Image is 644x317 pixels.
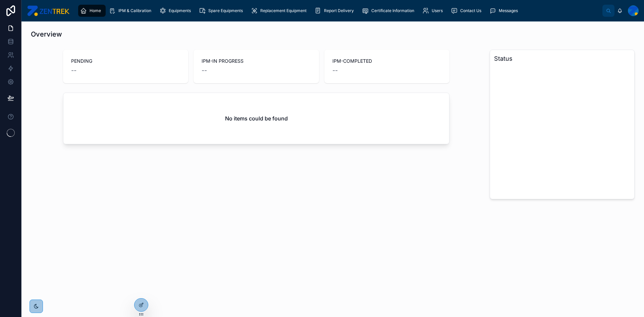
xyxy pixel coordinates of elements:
span: -- [332,66,338,75]
a: Spare Equipments [197,5,248,17]
span: Home [90,8,101,13]
span: -- [202,66,207,75]
span: Certificate Information [371,8,414,13]
h1: Overview [31,30,62,39]
span: Messages [499,8,518,13]
a: Users [420,5,447,17]
span: IPM & Calibration [118,8,151,13]
a: Replacement Equipment [249,5,311,17]
span: Users [432,8,443,13]
span: Spare Equipments [208,8,243,13]
span: Contact Us [460,8,481,13]
img: App logo [27,5,69,16]
a: Report Delivery [313,5,359,17]
span: PENDING [71,58,180,64]
h2: No items could be found [225,114,288,122]
a: Equipments [157,5,196,17]
span: Report Delivery [324,8,354,13]
a: Contact Us [449,5,486,17]
a: Messages [487,5,523,17]
a: IPM & Calibration [107,5,156,17]
span: IPM-IN PROGRESS [202,58,311,64]
a: Home [78,5,106,17]
span: -- [71,66,76,75]
a: Certificate Information [360,5,419,17]
span: Replacement Equipment [260,8,307,13]
h3: Status [494,54,630,63]
span: IPM-COMPLETED [332,58,441,64]
span: Equipments [169,8,191,13]
div: chart [494,66,630,195]
div: scrollable content [75,3,602,18]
